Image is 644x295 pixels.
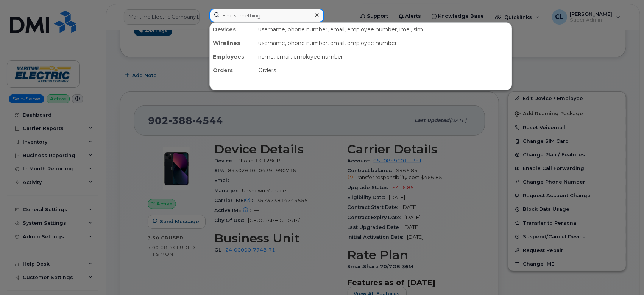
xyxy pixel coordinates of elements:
[255,23,512,36] div: username, phone number, email, employee number, imei, sim
[255,63,512,77] div: Orders
[210,23,255,36] div: Devices
[210,50,255,63] div: Employees
[210,36,255,50] div: Wirelines
[210,63,255,77] div: Orders
[255,36,512,50] div: username, phone number, email, employee number
[209,9,324,22] input: Find something...
[255,50,512,63] div: name, email, employee number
